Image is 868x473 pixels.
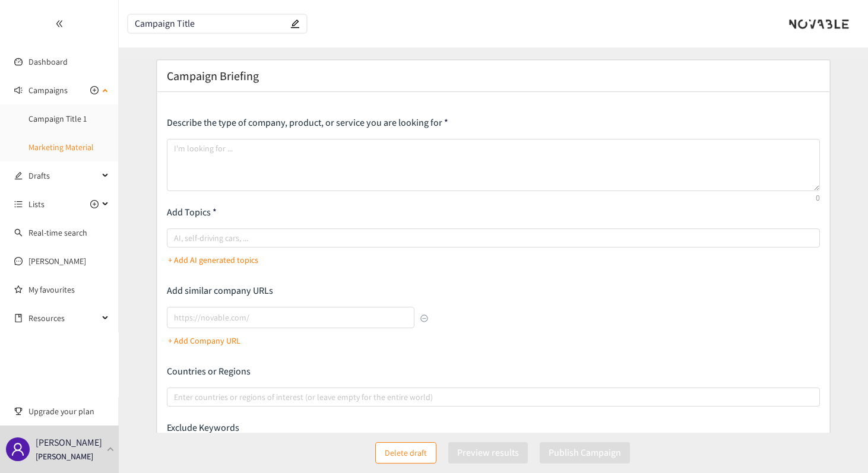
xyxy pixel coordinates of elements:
[168,334,240,347] p: + Add Company URL
[55,20,64,28] span: double-left
[669,345,868,473] iframe: Chat Widget
[28,192,45,216] span: Lists
[174,231,176,245] input: AI, self-driving cars, ...
[36,435,102,450] p: [PERSON_NAME]
[14,172,23,180] span: edit
[168,331,240,350] button: + Add Company URL
[28,113,87,124] a: Campaign Title 1
[28,256,86,266] a: [PERSON_NAME]
[290,19,300,28] span: edit
[28,227,87,238] a: Real-time search
[14,200,23,208] span: unordered-list
[167,68,820,84] div: Campaign Briefing
[28,278,109,301] a: My favourites
[28,399,109,423] span: Upgrade your plan
[14,407,23,415] span: trophy
[167,307,414,328] input: lookalikes url
[90,200,99,208] span: plus-circle
[167,68,259,84] h2: Campaign Briefing
[167,284,428,297] p: Add similar company URLs
[28,142,94,153] a: Marketing Material
[167,116,820,129] p: Describe the type of company, product, or service you are looking for
[167,206,820,219] p: Add Topics
[28,78,68,102] span: Campaigns
[28,306,99,330] span: Resources
[36,450,93,463] p: [PERSON_NAME]
[14,314,23,322] span: book
[14,86,23,94] span: sound
[90,86,99,94] span: plus-circle
[167,421,820,434] p: Exclude Keywords
[385,446,427,459] span: Delete draft
[28,164,99,188] span: Drafts
[28,56,68,67] a: Dashboard
[375,442,436,464] button: Delete draft
[167,365,820,378] p: Countries or Regions
[11,442,25,456] span: user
